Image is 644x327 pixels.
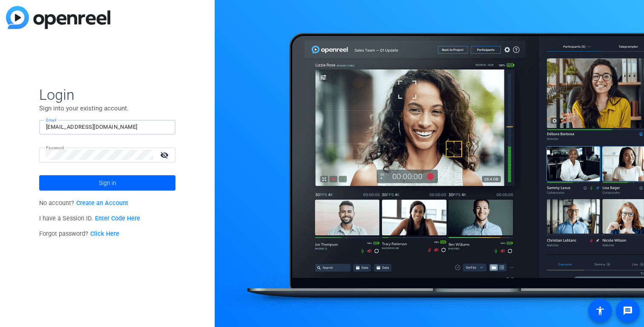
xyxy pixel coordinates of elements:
[95,215,140,222] a: Enter Code Here
[155,149,175,161] mat-icon: visibility_off
[39,175,175,191] button: Sign in
[623,306,633,316] mat-icon: message
[46,118,57,122] mat-label: Email
[6,6,110,29] img: blue-gradient.svg
[39,200,128,207] span: No account?
[46,122,169,132] input: Enter Email Address
[39,104,175,113] p: Sign into your existing account.
[99,172,116,194] span: Sign in
[76,200,128,207] a: Create an Account
[39,215,140,222] span: I have a Session ID.
[39,230,119,237] span: Forgot password?
[39,86,175,104] span: Login
[46,145,64,150] mat-label: Password
[595,306,605,316] mat-icon: accessibility
[90,230,119,237] a: Click Here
